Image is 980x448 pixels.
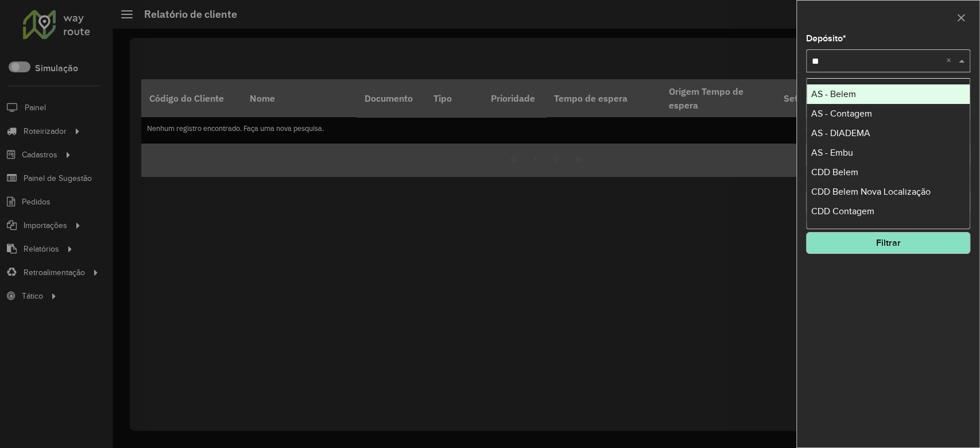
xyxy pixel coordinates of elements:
button: Filtrar [806,232,970,254]
span: CDD Contagem [811,206,874,216]
span: CDD Belem Nova Localização [811,187,931,196]
span: CDD Belem [811,167,858,177]
span: Clear all [946,54,956,68]
span: AS - Contagem [811,109,872,118]
span: AS - Belem [811,89,856,99]
ng-dropdown-panel: Options list [806,78,970,229]
label: Depósito [806,32,846,45]
span: AS - DIADEMA [811,128,870,138]
span: AS - Embu [811,148,853,157]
